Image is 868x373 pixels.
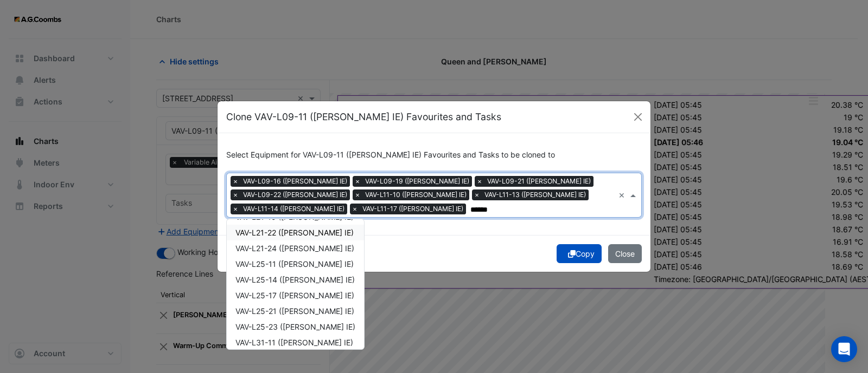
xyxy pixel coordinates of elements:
[226,219,365,350] ng-dropdown-panel: Options list
[226,150,642,160] h6: Select Equipment for VAV-L09-11 ([PERSON_NAME] IE) Favourites and Tasks to be cloned to
[482,189,589,200] span: VAV-L11-13 ([PERSON_NAME] IE)
[235,338,353,347] span: VAV-L31-11 ([PERSON_NAME] IE)
[618,189,628,201] span: Clear
[557,244,602,263] button: Copy
[240,176,350,187] span: VAV-L09-16 ([PERSON_NAME] IE)
[472,189,482,200] span: ×
[226,110,501,124] h5: Clone VAV-L09-11 ([PERSON_NAME] IE) Favourites and Tasks
[235,291,354,300] span: VAV-L25-17 ([PERSON_NAME] IE)
[362,189,469,200] span: VAV-L11-10 ([PERSON_NAME] IE)
[231,189,240,200] span: ×
[231,204,240,214] span: ×
[484,176,593,187] span: VAV-L09-21 ([PERSON_NAME] IE)
[240,189,350,200] span: VAV-L09-22 ([PERSON_NAME] IE)
[240,204,347,214] span: VAV-L11-14 ([PERSON_NAME] IE)
[353,176,362,187] span: ×
[235,275,355,284] span: VAV-L25-14 ([PERSON_NAME] IE)
[630,109,646,125] button: Close
[235,259,354,269] span: VAV-L25-11 ([PERSON_NAME] IE)
[475,176,484,187] span: ×
[362,176,472,187] span: VAV-L09-19 ([PERSON_NAME] IE)
[353,189,362,200] span: ×
[235,306,354,316] span: VAV-L25-21 ([PERSON_NAME] IE)
[608,244,642,263] button: Close
[831,336,857,362] div: Open Intercom Messenger
[235,228,354,237] span: VAV-L21-22 ([PERSON_NAME] IE)
[235,244,354,253] span: VAV-L21-24 ([PERSON_NAME] IE)
[360,204,466,214] span: VAV-L11-17 ([PERSON_NAME] IE)
[350,204,360,214] span: ×
[235,322,355,331] span: VAV-L25-23 ([PERSON_NAME] IE)
[231,176,240,187] span: ×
